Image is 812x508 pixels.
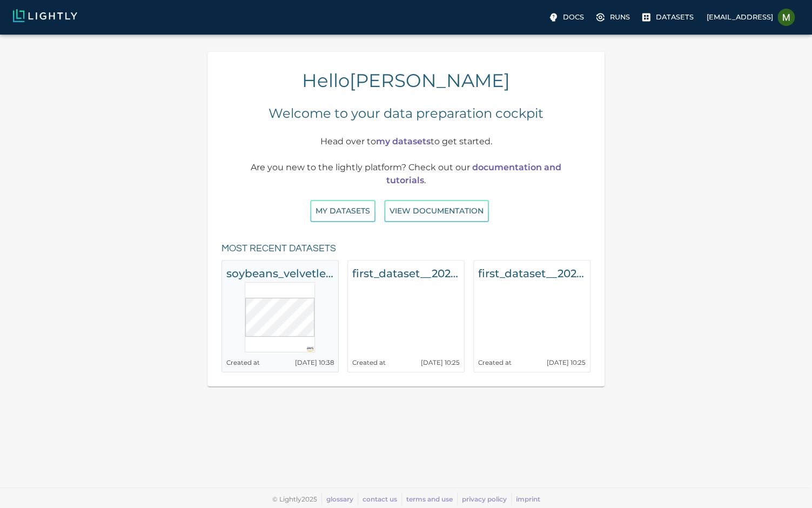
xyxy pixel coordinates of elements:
[639,9,698,26] label: Datasets
[386,162,561,185] a: documentation and tutorials
[226,265,334,282] h6: soybeans_velvetleaf
[478,265,586,282] h6: first_dataset__2025_07_01__08_25_14
[707,12,773,22] p: [EMAIL_ADDRESS]
[656,12,694,22] p: Datasets
[777,9,795,26] img: Malte Ebner
[363,495,397,503] a: contact us
[406,495,453,503] a: terms and use
[421,359,460,366] small: [DATE] 10:25
[13,9,77,22] img: Lightly
[384,200,489,222] button: View documentation
[610,12,630,22] p: Runs
[226,359,260,366] small: Created at
[310,205,375,216] a: My Datasets
[593,9,634,26] label: Runs
[310,200,375,222] button: My Datasets
[222,260,339,372] a: soybeans_velvetleafCreated at[DATE] 10:38
[352,359,386,366] small: Created at
[352,265,460,282] h6: first_dataset__2025_07_01__08_25_48
[563,12,584,22] p: Docs
[347,260,465,372] a: first_dataset__2025_07_01__08_25_48Created at[DATE] 10:25
[702,5,799,29] label: [EMAIL_ADDRESS]Malte Ebner
[222,240,336,257] h6: Most recent datasets
[216,69,596,92] h4: Hello [PERSON_NAME]
[376,136,431,146] a: my datasets
[272,495,317,503] span: © Lightly 2025
[249,135,563,148] p: Head over to to get started.
[295,359,334,366] small: [DATE] 10:38
[516,495,540,503] a: imprint
[547,359,586,366] small: [DATE] 10:25
[326,495,353,503] a: glossary
[478,359,512,366] small: Created at
[546,9,588,26] label: Docs
[462,495,507,503] a: privacy policy
[249,161,563,187] p: Are you new to the lightly platform? Check out our .
[384,205,489,216] a: View documentation
[269,105,543,122] h5: Welcome to your data preparation cockpit
[473,260,590,372] a: first_dataset__2025_07_01__08_25_14Created at[DATE] 10:25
